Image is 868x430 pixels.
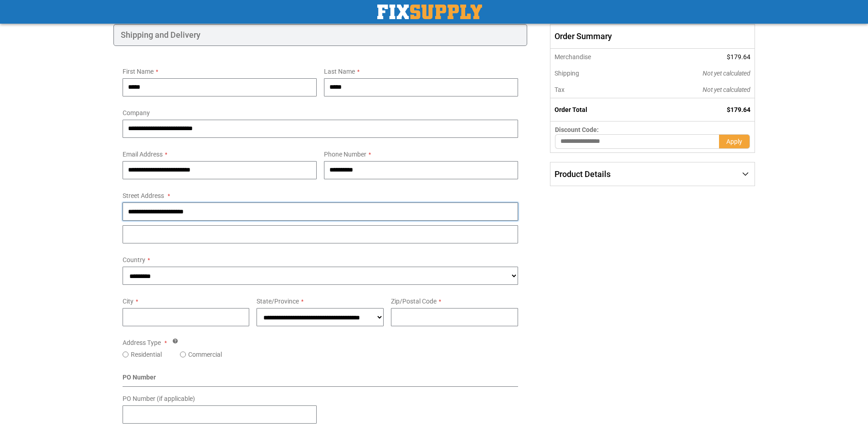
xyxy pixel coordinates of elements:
[123,256,145,263] span: Country
[550,49,641,65] th: Merchandise
[257,298,299,305] span: State/Province
[555,169,611,179] span: Product Details
[324,151,366,158] span: Phone Number
[550,24,755,49] span: Order Summary
[123,339,161,346] span: Address Type
[550,81,641,98] th: Tax
[324,68,355,75] span: Last Name
[123,68,154,75] span: First Name
[727,106,750,113] span: $179.64
[555,70,579,77] span: Shipping
[113,24,528,46] div: Shipping and Delivery
[391,298,437,305] span: Zip/Postal Code
[703,70,750,77] span: Not yet calculated
[719,134,750,149] button: Apply
[555,106,587,113] strong: Order Total
[123,151,163,158] span: Email Address
[377,5,482,19] a: store logo
[123,395,195,402] span: PO Number (if applicable)
[123,192,164,199] span: Street Address
[727,53,750,61] span: $179.64
[377,5,482,19] img: Fix Industrial Supply
[555,126,599,133] span: Discount Code:
[123,373,519,387] div: PO Number
[726,138,742,145] span: Apply
[123,298,134,305] span: City
[703,86,750,93] span: Not yet calculated
[188,350,222,359] label: Commercial
[123,109,150,116] span: Company
[131,350,162,359] label: Residential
